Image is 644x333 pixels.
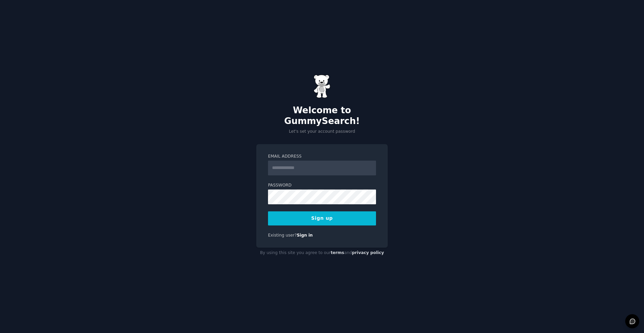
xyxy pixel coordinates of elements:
a: Sign in [297,233,313,238]
span: Existing user? [268,233,297,238]
label: Email Address [268,154,376,160]
a: privacy policy [352,250,384,255]
button: Sign up [268,211,376,225]
a: terms [331,250,344,255]
h2: Welcome to GummySearch! [256,105,388,126]
p: Let's set your account password [256,129,388,135]
label: Password [268,182,376,189]
div: By using this site you agree to our and [256,248,388,258]
img: Gummy Bear [314,75,330,98]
